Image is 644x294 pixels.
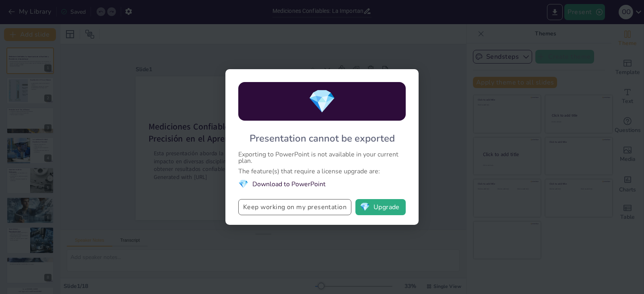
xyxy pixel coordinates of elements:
div: Presentation cannot be exported [250,132,395,145]
button: diamondUpgrade [355,199,406,215]
li: Download to PowerPoint [238,179,406,189]
span: diamond [238,179,248,189]
span: diamond [308,86,336,117]
button: Keep working on my presentation [238,199,351,215]
div: Exporting to PowerPoint is not available in your current plan. [238,151,406,164]
span: diamond [360,203,370,211]
div: The feature(s) that require a license upgrade are: [238,168,406,175]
